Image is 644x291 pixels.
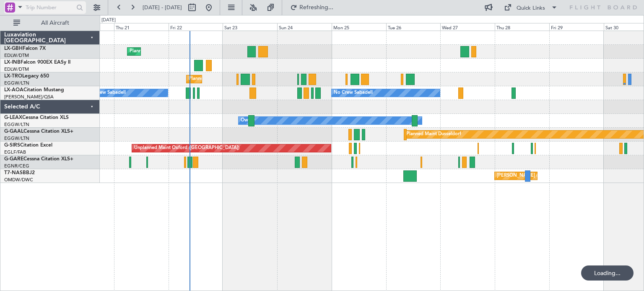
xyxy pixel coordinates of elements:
[4,74,49,79] a: LX-TROLegacy 650
[4,129,23,134] span: G-GAAL
[299,5,334,10] span: Refreshing...
[101,17,116,24] div: [DATE]
[4,46,46,51] a: LX-GBHFalcon 7X
[4,157,73,162] a: G-GARECessna Citation XLS+
[500,1,562,14] button: Quick Links
[143,4,182,11] span: [DATE] - [DATE]
[517,4,545,13] div: Quick Links
[4,80,29,86] a: EGGW/LTN
[189,73,321,85] div: Planned Maint [GEOGRAPHIC_DATA] ([GEOGRAPHIC_DATA])
[4,135,29,142] a: EGGW/LTN
[9,16,91,30] button: All Aircraft
[277,23,332,31] div: Sun 24
[440,23,495,31] div: Wed 27
[134,142,239,155] div: Unplanned Maint Oxford ([GEOGRAPHIC_DATA])
[581,265,634,281] div: Loading...
[4,74,22,79] span: LX-TRO
[4,115,69,120] a: G-LEAXCessna Citation XLS
[4,66,29,72] a: EDLW/DTM
[4,52,29,59] a: EDLW/DTM
[4,149,26,155] a: EGLF/FAB
[4,60,70,65] a: LX-INBFalcon 900EX EASy II
[286,1,337,14] button: Refreshing...
[332,23,386,31] div: Mon 25
[4,170,23,175] span: T7-NAS
[4,121,29,128] a: EGGW/LTN
[4,94,54,100] a: [PERSON_NAME]/QSA
[4,143,20,148] span: G-SIRS
[4,88,23,93] span: LX-AOA
[386,23,441,31] div: Tue 26
[4,157,23,162] span: G-GARE
[114,23,169,31] div: Thu 21
[223,23,277,31] div: Sat 23
[4,60,21,65] span: LX-INB
[130,45,223,58] div: Planned Maint Nice ([GEOGRAPHIC_DATA])
[241,114,255,127] div: Owner
[334,87,373,99] div: No Crew Sabadell
[497,170,585,182] div: [PERSON_NAME] ([PERSON_NAME] Intl)
[549,23,604,31] div: Fri 29
[4,177,33,183] a: OMDW/DWC
[4,115,22,120] span: G-LEAX
[495,23,549,31] div: Thu 28
[4,88,64,93] a: LX-AOACitation Mustang
[4,46,23,51] span: LX-GBH
[4,170,35,175] a: T7-NASBBJ2
[4,163,29,169] a: EGNR/CEG
[406,128,461,141] div: Planned Maint Dusseldorf
[22,20,88,26] span: All Aircraft
[26,1,74,14] input: Trip Number
[169,23,223,31] div: Fri 22
[4,143,52,148] a: G-SIRSCitation Excel
[4,129,73,134] a: G-GAALCessna Citation XLS+
[87,87,126,99] div: No Crew Sabadell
